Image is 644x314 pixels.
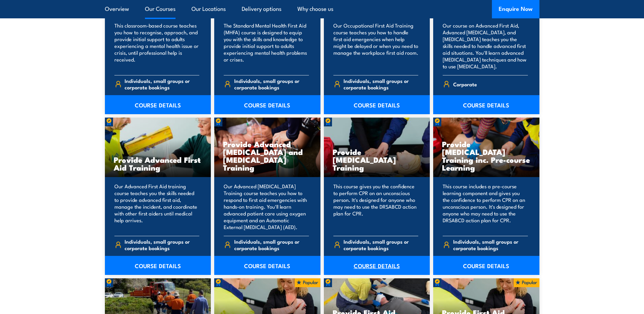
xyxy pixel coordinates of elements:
a: COURSE DETAILS [105,95,211,114]
p: This classroom-based course teaches you how to recognise, approach, and provide initial support t... [114,22,200,70]
a: COURSE DETAILS [105,256,211,275]
p: This course gives you the confidence to perform CPR on an unconscious person. It's designed for a... [333,183,419,230]
a: COURSE DETAILS [433,95,539,114]
a: COURSE DETAILS [324,256,430,275]
span: Individuals, small groups or corporate bookings [344,77,418,90]
p: The Standard Mental Health First Aid (MHFA) course is designed to equip you with the skills and k... [224,22,309,70]
h3: Provide [MEDICAL_DATA] Training inc. Pre-course Learning [442,140,531,171]
a: COURSE DETAILS [214,256,320,275]
a: COURSE DETAILS [433,256,539,275]
h3: Provide [MEDICAL_DATA] Training [333,148,421,171]
p: Our course on Advanced First Aid, Advanced [MEDICAL_DATA], and [MEDICAL_DATA] teaches you the ski... [443,22,528,70]
h3: Provide Advanced [MEDICAL_DATA] and [MEDICAL_DATA] Training [223,140,312,171]
a: COURSE DETAILS [324,95,430,114]
span: Individuals, small groups or corporate bookings [125,77,199,90]
p: This course includes a pre-course learning component and gives you the confidence to perform CPR ... [443,183,528,230]
h3: Provide Advanced First Aid Training [114,156,202,171]
p: Our Advanced First Aid training course teaches you the skills needed to provide advanced first ai... [114,183,200,230]
span: Individuals, small groups or corporate bookings [125,238,199,251]
p: Our Advanced [MEDICAL_DATA] Training course teaches you how to respond to first aid emergencies w... [224,183,309,230]
span: Individuals, small groups or corporate bookings [453,238,528,251]
p: Our Occupational First Aid Training course teaches you how to handle first aid emergencies when h... [333,22,419,70]
span: Individuals, small groups or corporate bookings [344,238,418,251]
span: Individuals, small groups or corporate bookings [234,77,309,90]
a: COURSE DETAILS [214,95,320,114]
span: Corporate [453,79,477,89]
span: Individuals, small groups or corporate bookings [234,238,309,251]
